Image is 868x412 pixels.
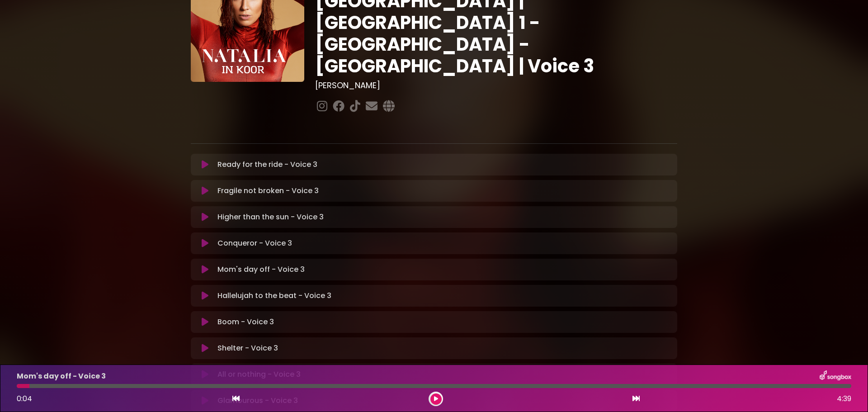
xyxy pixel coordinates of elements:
[315,81,677,90] h3: [PERSON_NAME]
[17,393,32,404] span: 0:04
[217,264,305,275] p: Mom's day off - Voice 3
[217,343,278,354] p: Shelter - Voice 3
[217,185,319,196] p: Fragile not broken - Voice 3
[217,290,331,301] p: Hallelujah to the beat - Voice 3
[217,212,324,223] p: Higher than the sun - Voice 3
[217,159,317,170] p: Ready for the ride - Voice 3
[217,238,292,249] p: Conqueror - Voice 3
[820,370,851,382] img: songbox-logo-white.png
[837,393,851,404] span: 4:39
[17,371,106,382] p: Mom's day off - Voice 3
[217,317,274,327] p: Boom - Voice 3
